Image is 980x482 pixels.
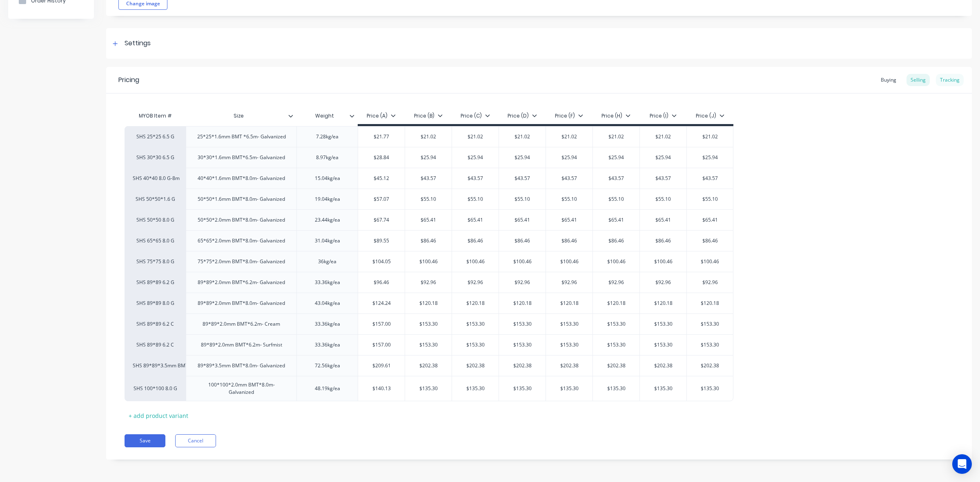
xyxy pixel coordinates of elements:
div: $25.94 [546,147,592,168]
div: $202.38 [405,355,452,376]
div: $120.18 [593,293,639,313]
div: $100.46 [593,251,639,272]
div: $43.57 [640,168,686,189]
div: + add product variant [125,409,192,422]
div: $100.46 [546,251,592,272]
div: $21.77 [358,127,405,147]
div: SHS 30*30 6.5 G [133,154,178,161]
div: $86.46 [546,231,592,251]
div: Tracking [936,74,964,86]
div: $25.94 [499,147,546,168]
div: $100.46 [687,251,733,272]
div: 65*65*2.0mm BMT*8.0m- Galvanized [191,235,292,246]
div: 40*40*1.6mm BMT*8.0m- Galvanized [191,173,292,184]
div: $28.84 [358,147,405,168]
div: $21.02 [546,127,592,147]
div: 25*25*1.6mm BMT *6.5m- Galvanized [191,131,292,142]
div: Price (A) [367,112,396,120]
div: $65.41 [499,210,546,230]
div: 72.56kg/ea [307,360,348,371]
div: SHS 50*50 8.0 G50*50*2.0mm BMT*8.0m- Galvanized23.44kg/ea$67.74$65.41$65.41$65.41$65.41$65.41$65.... [125,209,733,230]
div: $202.38 [640,355,686,376]
div: $25.94 [593,147,639,168]
div: SHS 25*25 6.5 G25*25*1.6mm BMT *6.5m- Galvanized7.28kg/ea$21.77$21.02$21.02$21.02$21.02$21.02$21.... [125,126,733,147]
div: 15.04kg/ea [307,173,348,184]
div: SHS 89*89*3.5mm BMT 8.0 G [133,362,178,369]
div: Selling [906,74,930,86]
div: 23.44kg/ea [307,215,348,225]
div: $120.18 [687,293,733,313]
div: $202.38 [452,355,499,376]
div: $55.10 [640,189,686,209]
div: $92.96 [593,272,639,293]
div: $120.18 [546,293,592,313]
div: $55.10 [405,189,452,209]
div: SHS 75*75 8.0 G [133,258,178,265]
div: $65.41 [546,210,592,230]
div: $86.46 [405,231,452,251]
div: $96.46 [358,272,405,293]
div: $153.30 [499,335,546,355]
div: 89*89*2.0mm BMT*6.2m- Surfmist [194,340,289,350]
div: $120.18 [452,293,499,313]
div: SHS 25*25 6.5 G [133,133,178,140]
div: $153.30 [452,335,499,355]
div: $45.12 [358,168,405,189]
div: $43.57 [687,168,733,189]
div: SHS 50*50*1.6 G50*50*1.6mm BMT*8.0m- Galvanized19.04kg/ea$57.07$55.10$55.10$55.10$55.10$55.10$55.... [125,189,733,209]
div: $135.30 [452,378,499,399]
div: $21.02 [640,127,686,147]
div: $92.96 [640,272,686,293]
div: $21.02 [405,127,452,147]
div: $157.00 [358,314,405,334]
div: $43.57 [452,168,499,189]
div: $153.30 [687,335,733,355]
div: $153.30 [640,314,686,334]
div: $65.41 [593,210,639,230]
div: $135.30 [405,378,452,399]
button: Cancel [175,434,216,447]
div: $65.41 [640,210,686,230]
div: $157.00 [358,335,405,355]
div: $135.30 [593,378,639,399]
div: SHS 50*50 8.0 G [133,216,178,224]
div: 33.36kg/ea [307,340,348,350]
div: Price (C) [461,112,490,120]
div: 8.97kg/ea [307,152,348,163]
div: 30*30*1.6mm BMT*6.5m- Galvanized [191,152,292,163]
button: Save [125,434,165,447]
div: Open Intercom Messenger [952,454,972,474]
div: SHS 89*89 6.2 C [133,341,178,349]
div: $92.96 [499,272,546,293]
div: Size [186,108,296,124]
div: $135.30 [687,378,733,399]
div: $202.38 [546,355,592,376]
div: $135.30 [499,378,546,399]
div: 48.19kg/ea [307,383,348,394]
div: $153.30 [405,314,452,334]
div: Price (F) [555,112,583,120]
div: $25.94 [405,147,452,168]
div: 19.04kg/ea [307,194,348,204]
div: $55.10 [546,189,592,209]
div: 100*100*2.0mm BMT*8.0m- Galvanized [189,380,293,398]
div: $153.30 [546,335,592,355]
div: $89.55 [358,231,405,251]
div: $100.46 [499,251,546,272]
div: $67.74 [358,210,405,230]
div: $86.46 [687,231,733,251]
div: Buying [877,74,900,86]
div: $135.30 [546,378,592,399]
div: 50*50*2.0mm BMT*8.0m- Galvanized [191,215,292,225]
div: $153.30 [499,314,546,334]
div: $25.94 [452,147,499,168]
div: $43.57 [593,168,639,189]
div: $55.10 [687,189,733,209]
div: $153.30 [405,335,452,355]
div: 31.04kg/ea [307,235,348,246]
div: $92.96 [452,272,499,293]
div: $153.30 [687,314,733,334]
div: $57.07 [358,189,405,209]
div: $21.02 [687,127,733,147]
div: SHS 89*89 6.2 G [133,279,178,286]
